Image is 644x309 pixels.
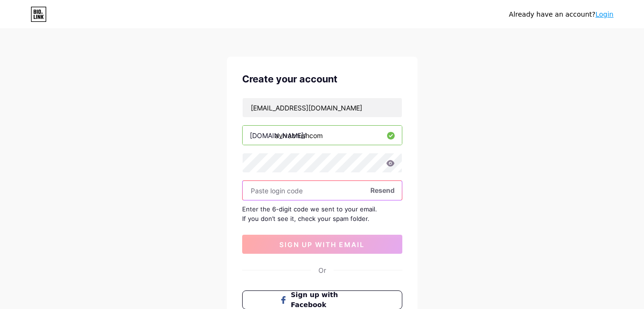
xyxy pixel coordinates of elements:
[318,265,326,275] div: Or
[250,130,306,140] div: [DOMAIN_NAME]/
[509,10,613,20] div: Already have an account?
[242,72,402,86] div: Create your account
[279,240,365,249] span: sign up with email
[595,10,613,18] a: Login
[370,185,395,195] span: Resend
[242,235,402,254] button: sign up with email
[243,98,402,117] input: Email
[243,181,402,200] input: Paste login code
[243,126,402,145] input: username
[242,204,402,223] div: Enter the 6-digit code we sent to your email. If you don’t see it, check your spam folder.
